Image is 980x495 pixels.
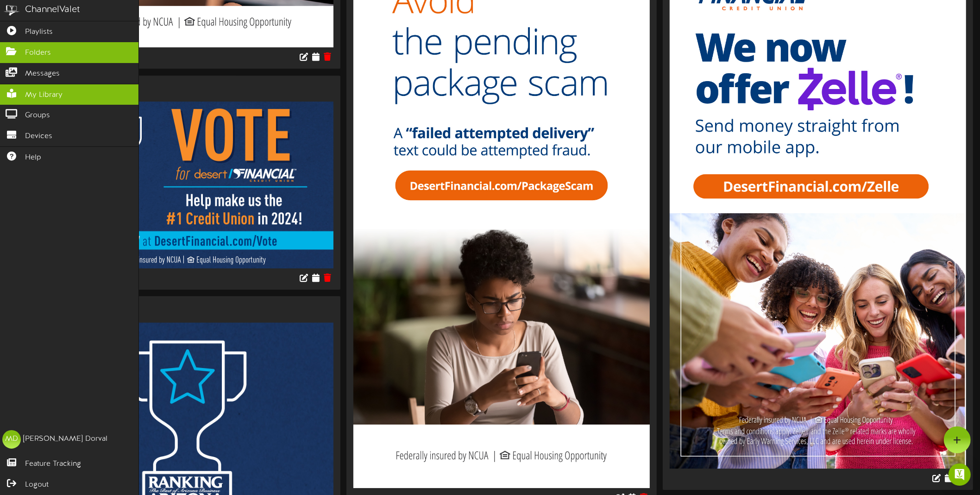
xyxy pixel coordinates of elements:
div: Open Intercom Messenger [949,463,971,486]
span: Playlists [25,27,53,38]
span: Folders [25,48,51,58]
span: Messages [25,69,60,79]
span: Devices [25,131,52,142]
div: MD [2,430,21,449]
div: [PERSON_NAME] Dorval [23,434,107,444]
div: ChannelValet [25,3,80,17]
span: Feature Tracking [25,459,81,470]
span: Help [25,152,41,163]
h3: D11-RankAZ-2024-V [37,305,333,317]
span: Groups [25,110,50,121]
span: Logout [25,480,49,490]
h3: D11-RankAZ-2024-H [37,85,333,97]
span: My Library [25,90,63,101]
img: 769f2a8d-51d2-4fe3-83f7-89dccce3640c.jpg [37,102,333,268]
